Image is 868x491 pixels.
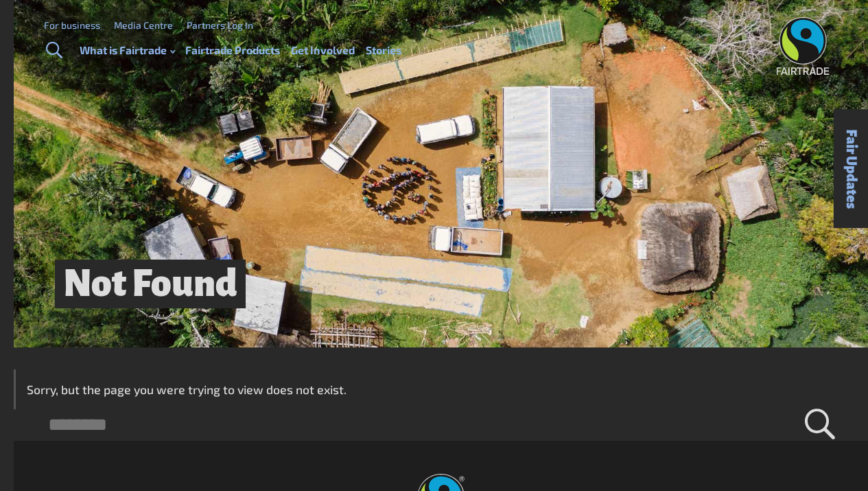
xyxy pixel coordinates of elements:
[187,19,253,31] a: Partners Log In
[291,41,355,60] a: Get Involved
[14,369,868,409] div: Sorry, but the page you were trying to view does not exist.
[777,17,830,75] img: Fairtrade Australia New Zealand logo
[185,41,280,60] a: Fairtrade Products
[44,19,100,31] a: For business
[37,34,71,68] a: Toggle Search
[55,260,246,308] h1: Not Found
[80,41,175,60] a: What is Fairtrade
[366,41,401,60] a: Stories
[114,19,173,31] a: Media Centre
